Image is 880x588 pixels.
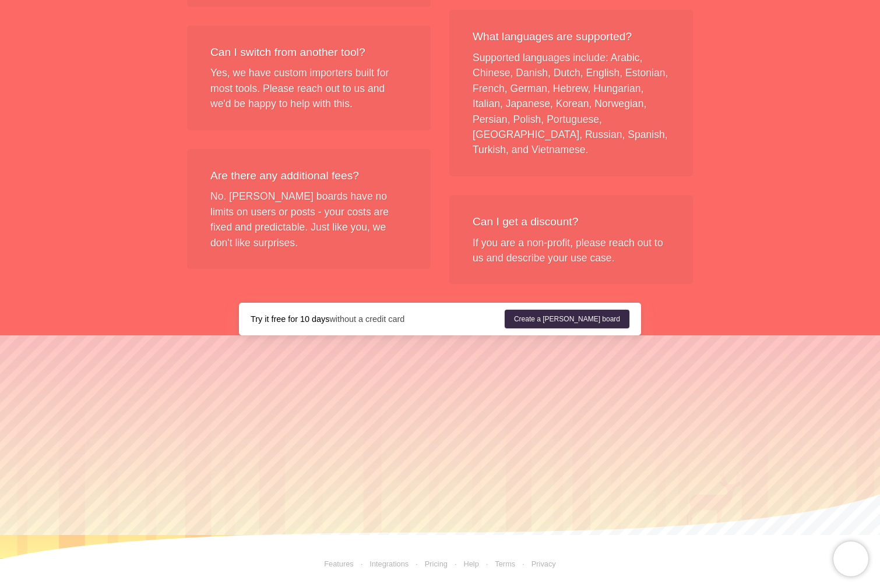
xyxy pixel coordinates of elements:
strong: Try it free for 10 days [251,314,329,324]
a: Pricing [409,559,448,568]
div: Are there any additional fees? [210,168,407,185]
div: What languages are supported? [473,29,670,45]
a: Privacy [515,559,556,568]
div: If you are a non-profit, please reach out to us and describe your use case. [449,195,693,285]
a: Create a [PERSON_NAME] board [505,310,629,328]
iframe: Chatra live chat [833,541,868,576]
div: No. [PERSON_NAME] boards have no limits on users or posts - your costs are fixed and predictable.... [187,149,431,269]
div: Yes, we have custom importers built for most tools. Please reach out to us and we'd be happy to h... [187,26,431,130]
a: Features [324,559,354,568]
div: without a credit card [251,313,505,325]
a: Terms [479,559,515,568]
a: Help [463,559,478,568]
div: Can I get a discount? [473,214,670,231]
div: Can I switch from another tool? [210,44,407,61]
div: Supported languages include: Arabic, Chinese, Danish, Dutch, English, Estonian, French, German, H... [449,10,693,176]
a: Integrations [354,559,409,568]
